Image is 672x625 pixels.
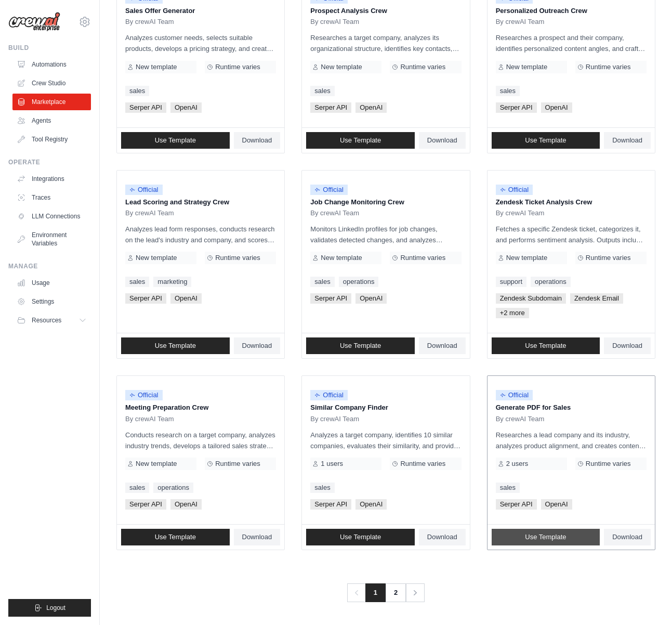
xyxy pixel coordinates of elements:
[8,262,91,270] div: Manage
[427,136,457,145] span: Download
[525,533,566,541] span: Use Template
[496,390,533,400] span: Official
[125,102,166,113] span: Serper API
[492,132,600,149] a: Use Template
[125,390,163,400] span: Official
[125,18,174,26] span: By crewAI Team
[125,86,149,96] a: sales
[8,599,91,617] button: Logout
[125,293,166,304] span: Serper API
[310,277,334,287] a: sales
[355,293,387,304] span: OpenAI
[321,63,362,71] span: New template
[496,483,520,493] a: sales
[153,277,191,287] a: marketing
[310,415,359,423] span: By crewAI Team
[496,32,647,54] p: Researches a prospect and their company, identifies personalized content angles, and crafts a tai...
[12,56,91,73] a: Automations
[170,102,202,113] span: OpenAI
[570,293,623,304] span: Zendesk Email
[531,277,571,287] a: operations
[125,402,276,413] p: Meeting Preparation Crew
[541,102,572,113] span: OpenAI
[125,224,276,245] p: Analyzes lead form responses, conducts research on the lead's industry and company, and scores th...
[496,18,545,26] span: By crewAI Team
[496,224,647,245] p: Fetches a specific Zendesk ticket, categorizes it, and performs sentiment analysis. Outputs inclu...
[170,499,202,510] span: OpenAI
[525,342,566,350] span: Use Template
[525,136,566,145] span: Use Template
[541,499,572,510] span: OpenAI
[125,197,276,207] p: Lead Scoring and Strategy Crew
[310,209,359,217] span: By crewAI Team
[125,483,149,493] a: sales
[242,533,272,541] span: Download
[153,483,193,493] a: operations
[506,63,547,71] span: New template
[12,75,91,92] a: Crew Studio
[340,136,381,145] span: Use Template
[8,158,91,166] div: Operate
[125,209,174,217] span: By crewAI Team
[155,342,196,350] span: Use Template
[604,132,651,149] a: Download
[310,102,351,113] span: Serper API
[492,337,600,354] a: Use Template
[355,102,387,113] span: OpenAI
[125,32,276,54] p: Analyzes customer needs, selects suitable products, develops a pricing strategy, and creates a co...
[234,337,281,354] a: Download
[496,402,647,413] p: Generate PDF for Sales
[310,293,351,304] span: Serper API
[242,136,272,145] span: Download
[121,529,230,545] a: Use Template
[496,293,566,304] span: Zendesk Subdomain
[355,499,387,510] span: OpenAI
[400,460,445,468] span: Runtime varies
[12,227,91,252] a: Environment Variables
[586,254,631,262] span: Runtime varies
[427,342,457,350] span: Download
[8,44,91,52] div: Build
[321,460,343,468] span: 1 users
[339,277,379,287] a: operations
[310,18,359,26] span: By crewAI Team
[496,277,526,287] a: support
[46,604,65,612] span: Logout
[215,63,260,71] span: Runtime varies
[612,136,642,145] span: Download
[496,197,647,207] p: Zendesk Ticket Analysis Crew
[419,132,466,149] a: Download
[427,533,457,541] span: Download
[306,132,415,149] a: Use Template
[496,86,520,96] a: sales
[310,483,334,493] a: sales
[496,415,545,423] span: By crewAI Team
[125,185,163,195] span: Official
[12,275,91,291] a: Usage
[125,415,174,423] span: By crewAI Team
[385,583,406,602] a: 2
[310,390,348,400] span: Official
[306,337,415,354] a: Use Template
[136,63,177,71] span: New template
[32,316,61,324] span: Resources
[12,208,91,225] a: LLM Connections
[310,32,461,54] p: Researches a target company, analyzes its organizational structure, identifies key contacts, and ...
[400,63,445,71] span: Runtime varies
[121,337,230,354] a: Use Template
[506,460,529,468] span: 2 users
[340,533,381,541] span: Use Template
[310,6,461,16] p: Prospect Analysis Crew
[400,254,445,262] span: Runtime varies
[155,136,196,145] span: Use Template
[125,499,166,510] span: Serper API
[12,293,91,310] a: Settings
[492,529,600,545] a: Use Template
[612,342,642,350] span: Download
[155,533,196,541] span: Use Template
[310,429,461,451] p: Analyzes a target company, identifies 10 similar companies, evaluates their similarity, and provi...
[310,402,461,413] p: Similar Company Finder
[496,6,647,16] p: Personalized Outreach Crew
[604,337,651,354] a: Download
[347,583,425,602] nav: Pagination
